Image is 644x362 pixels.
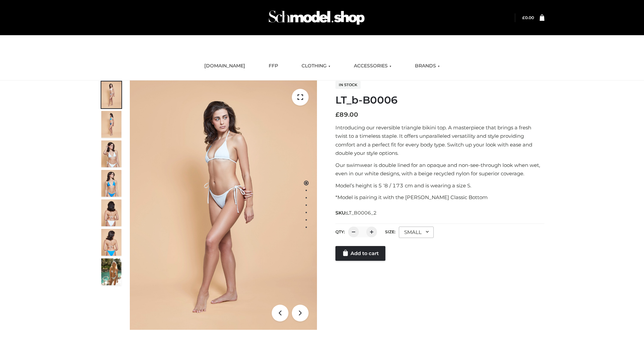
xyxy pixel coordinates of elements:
[349,59,396,73] a: ACCESSORIES
[101,81,121,108] img: ArielClassicBikiniTop_CloudNine_AzureSky_OW114ECO_1-scaled.jpg
[335,111,358,118] bdi: 89.00
[522,15,534,20] a: £0.00
[335,193,544,202] p: *Model is pairing it with the [PERSON_NAME] Classic Bottom
[101,140,121,167] img: ArielClassicBikiniTop_CloudNine_AzureSky_OW114ECO_3-scaled.jpg
[335,181,544,190] p: Model’s height is 5 ‘8 / 173 cm and is wearing a size S.
[385,229,395,234] label: Size:
[199,59,250,73] a: [DOMAIN_NAME]
[335,81,361,89] span: In stock
[101,199,121,226] img: ArielClassicBikiniTop_CloudNine_AzureSky_OW114ECO_7-scaled.jpg
[335,111,339,118] span: £
[335,161,544,178] p: Our swimwear is double lined for an opaque and non-see-through look when wet, even in our white d...
[101,229,121,256] img: ArielClassicBikiniTop_CloudNine_AzureSky_OW114ECO_8-scaled.jpg
[335,209,377,217] span: SKU:
[101,258,121,285] img: Arieltop_CloudNine_AzureSky2.jpg
[297,59,335,73] a: CLOTHING
[335,229,345,234] label: QTY:
[346,210,377,216] span: LT_B0006_2
[335,94,544,106] h1: LT_b-B0006
[522,15,525,20] span: £
[335,246,385,261] a: Add to cart
[130,80,317,330] img: LT_b-B0006
[101,170,121,197] img: ArielClassicBikiniTop_CloudNine_AzureSky_OW114ECO_4-scaled.jpg
[264,59,283,73] a: FFP
[399,227,434,238] div: SMALL
[266,4,367,31] img: Schmodel Admin 964
[335,123,544,158] p: Introducing our reversible triangle bikini top. A masterpiece that brings a fresh twist to a time...
[101,111,121,138] img: ArielClassicBikiniTop_CloudNine_AzureSky_OW114ECO_2-scaled.jpg
[522,15,534,20] bdi: 0.00
[410,59,445,73] a: BRANDS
